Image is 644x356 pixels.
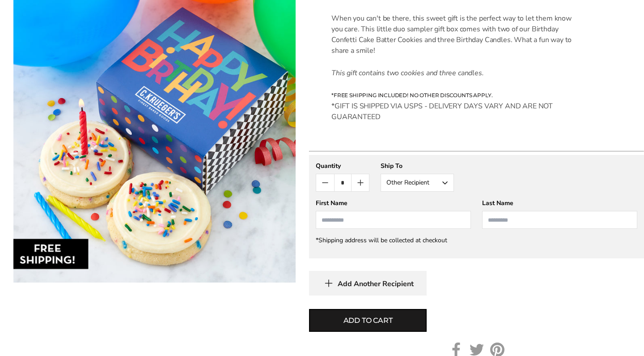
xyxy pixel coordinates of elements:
div: Ship To [381,162,454,170]
div: Quantity [316,162,369,170]
button: Other Recipient [381,174,454,192]
h6: *FREE SHIPPING INCLUDED! NO OTHER DISCOUNTS APPLY. [331,90,576,101]
h6: *GIFT IS SHIPPED VIA USPS - DELIVERY DAYS VARY AND ARE NOT GUARANTEED [331,101,576,122]
span: Add Another Recipient [338,279,414,288]
span: Add to cart [343,315,393,326]
button: Add to cart [309,309,427,332]
input: First Name [316,211,471,229]
button: Add Another Recipient [309,271,427,296]
input: Last Name [482,211,637,229]
gfm-form: New recipient [309,155,644,258]
input: Quantity [334,174,352,191]
button: Count minus [316,174,334,191]
em: This gift contains two cookies and three candles. [331,68,483,78]
p: When you can't be there, this sweet gift is the perfect way to let them know you care. This littl... [331,13,576,56]
button: Count plus [352,174,369,191]
div: *Shipping address will be collected at checkout [316,236,637,244]
div: First Name [316,199,471,207]
div: Last Name [482,199,637,207]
